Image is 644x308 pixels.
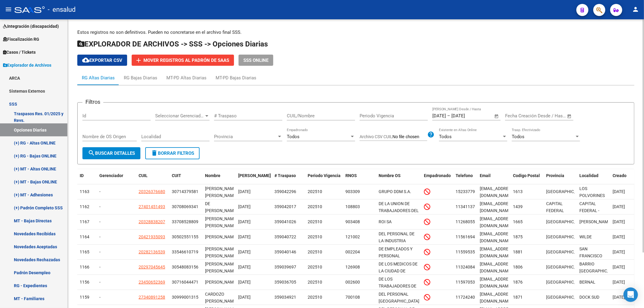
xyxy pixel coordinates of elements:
datatable-header-cell: Provincia [544,169,577,189]
span: DE EMPLEADOS Y PERSONAL JERARQUICO DE LA ACTIVIDAD DEL NEUMATICO [DEMOGRAPHIC_DATA] DE NEUMATICOS... [379,246,423,299]
datatable-header-cell: Empadronado [421,169,453,189]
span: SAN FRANCISCO [PERSON_NAME] [579,246,612,265]
span: Periodo Vigencia [308,173,341,178]
span: [PERSON_NAME] [PERSON_NAME] [205,216,237,228]
span: [PERSON_NAME] [579,219,612,224]
button: SSS ONLINE [239,55,273,66]
span: 903309 [345,189,360,194]
span: - [99,234,101,239]
span: Localidad [579,173,598,178]
span: [PERSON_NAME] [205,280,237,284]
input: Fecha inicio [505,113,530,119]
span: 1164 [80,234,89,239]
div: 30716044471 [172,279,198,286]
mat-icon: delete [151,149,158,157]
span: BARRIO [GEOGRAPHIC_DATA][PERSON_NAME] [579,262,620,280]
span: ROI SA [379,219,392,224]
span: WILDE [579,234,592,239]
mat-icon: person [632,6,639,13]
button: Open calendar [493,113,500,120]
mat-icon: search [88,149,95,157]
mat-icon: add [135,57,142,64]
mat-icon: help [427,131,434,138]
span: CUIL [139,173,148,178]
span: Casos / Tickets [3,49,36,56]
span: [DATE] [613,280,625,284]
span: LOS POLVORINES [579,186,605,198]
span: 359040146 [274,249,296,254]
span: 23450652369 [139,280,165,284]
span: [PERSON_NAME] [PERSON_NAME] [205,186,237,198]
div: Open Intercom Messenger [623,287,638,302]
span: 700108 [345,295,360,300]
span: 202510 [308,189,322,194]
span: CARDOZO [PERSON_NAME] [205,292,237,303]
span: 1156169478 [456,234,480,239]
span: Fiscalización RG [3,36,39,43]
span: 359041026 [274,219,296,224]
span: Borrar Filtros [151,151,194,156]
span: [GEOGRAPHIC_DATA] [546,280,587,284]
datatable-header-cell: CUIT [169,169,203,189]
span: 20328838207 [139,219,165,224]
span: # Traspaso [274,173,296,178]
mat-icon: cloud_download [82,56,89,64]
span: [PERSON_NAME] [205,234,237,239]
div: MT-PD Bajas Diarias [216,75,256,81]
span: 20297045645 [139,265,165,269]
div: 30502551155 [172,233,198,240]
mat-icon: menu [5,6,12,13]
span: [GEOGRAPHIC_DATA] [546,249,587,254]
span: – [447,113,450,119]
button: Mover registros al PADRÓN de SAAS [132,55,234,66]
span: rispabortu@necub.com [480,277,514,288]
span: 126908 [345,265,360,269]
datatable-header-cell: RNOS [343,169,376,189]
span: Telefono [456,173,473,178]
datatable-header-cell: Telefono [453,169,477,189]
span: GRUPO DDM S.A. [379,189,411,194]
span: 202510 [308,249,322,254]
div: [DATE] [238,264,270,271]
span: [DATE] [613,295,625,300]
span: 1156 [80,280,89,284]
span: perkabirdo@necub.com [480,216,514,228]
span: 1665 [513,219,523,224]
span: Integración (discapacidad) [3,23,59,30]
span: 108803 [345,204,360,209]
span: [GEOGRAPHIC_DATA] [546,295,587,300]
span: bogix99315@inupup.com [480,292,514,303]
span: Provincia [214,134,277,139]
span: Gerenciador [99,173,123,178]
span: Email [480,173,491,178]
div: [DATE] [238,203,270,210]
div: 30999001315 [172,294,198,301]
div: MT-PD Altas Diarias [166,75,207,81]
span: - [99,219,101,224]
input: Fecha fin [535,113,564,119]
datatable-header-cell: Fecha Traspaso [236,169,272,189]
span: 1165 [80,249,89,254]
span: Nombre [205,173,220,178]
span: CUIT [172,173,181,178]
span: DE [PERSON_NAME] [205,201,237,213]
span: 121002 [345,234,360,239]
div: RG Bajas Diarias [124,75,157,81]
span: 359036705 [274,280,296,284]
span: 1172424032 [456,295,480,300]
span: sotejof834@knilok.com [480,201,514,213]
span: pk91bewvv9@vwhins.com [480,186,514,198]
input: Fecha fin [451,113,481,119]
div: [DATE] [238,294,270,301]
span: [DATE] [613,249,625,254]
span: 202510 [308,265,322,269]
span: Mover registros al PADRÓN de SAAS [143,58,229,63]
span: 1163 [80,189,89,194]
span: Seleccionar Gerenciador [155,113,204,119]
datatable-header-cell: Nombre [203,169,236,189]
span: BERNAL [579,280,595,284]
span: Creado [613,173,626,178]
span: [PERSON_NAME] [PERSON_NAME] [205,262,237,273]
span: Nombre OS [379,173,401,178]
span: Buscar Detalles [88,151,135,156]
